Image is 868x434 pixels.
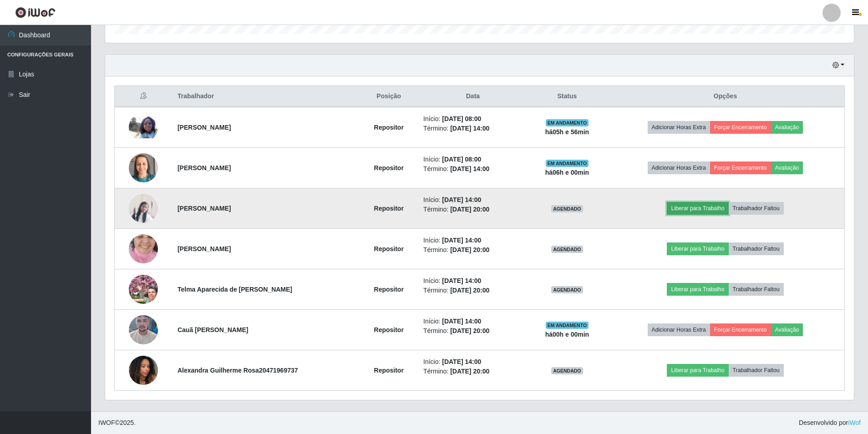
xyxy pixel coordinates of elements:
img: 1753380554375.jpeg [129,223,158,275]
button: Liberar para Trabalho [667,242,728,255]
button: Trabalhador Faltou [729,202,784,215]
time: [DATE] 14:00 [442,277,481,284]
strong: Repositor [374,124,404,131]
time: [DATE] 20:00 [450,246,489,253]
button: Trabalhador Faltou [729,364,784,377]
li: Início: [423,195,523,205]
time: [DATE] 08:00 [442,156,481,163]
span: AGENDADO [551,367,583,374]
span: EM ANDAMENTO [546,322,589,329]
img: 1757527651666.jpeg [129,298,158,362]
span: AGENDADO [551,286,583,293]
button: Forçar Encerramento [710,121,771,134]
strong: [PERSON_NAME] [178,124,231,131]
strong: Repositor [374,326,404,333]
strong: há 05 h e 56 min [545,128,589,136]
time: [DATE] 08:00 [442,115,481,122]
img: 1758209628083.jpeg [129,351,158,389]
button: Trabalhador Faltou [729,283,784,296]
strong: [PERSON_NAME] [178,205,231,212]
button: Forçar Encerramento [710,161,771,174]
span: AGENDADO [551,246,583,253]
time: [DATE] 20:00 [450,287,489,294]
button: Trabalhador Faltou [729,242,784,255]
strong: Alexandra Guilherme Rosa20471969737 [178,367,298,374]
button: Adicionar Horas Extra [648,161,710,174]
span: EM ANDAMENTO [546,160,589,167]
strong: Telma Aparecida de [PERSON_NAME] [178,286,292,293]
li: Término: [423,164,523,174]
button: Liberar para Trabalho [667,364,728,377]
strong: Repositor [374,205,404,212]
li: Início: [423,155,523,164]
li: Término: [423,124,523,133]
time: [DATE] 14:00 [442,318,481,325]
span: © 2025 . [98,418,136,428]
button: Avaliação [771,323,803,336]
time: [DATE] 14:00 [442,358,481,365]
li: Início: [423,357,523,367]
li: Início: [423,236,523,245]
time: [DATE] 20:00 [450,206,489,213]
strong: Repositor [374,367,404,374]
span: AGENDADO [551,205,583,212]
th: Posição [360,86,418,107]
li: Início: [423,114,523,124]
strong: há 00 h e 00 min [545,331,589,338]
strong: há 06 h e 00 min [545,169,589,176]
th: Trabalhador [172,86,360,107]
button: Adicionar Horas Extra [648,121,710,134]
li: Início: [423,317,523,326]
li: Término: [423,367,523,376]
button: Liberar para Trabalho [667,202,728,215]
span: Desenvolvido por [799,418,861,428]
button: Forçar Encerramento [710,323,771,336]
img: 1751480704015.jpeg [129,194,158,223]
th: Status [528,86,606,107]
button: Avaliação [771,161,803,174]
time: [DATE] 20:00 [450,327,489,334]
li: Término: [423,245,523,255]
img: 1753190771762.jpeg [129,116,158,138]
span: EM ANDAMENTO [546,119,589,126]
time: [DATE] 14:00 [442,237,481,244]
strong: Repositor [374,245,404,252]
li: Término: [423,326,523,336]
li: Término: [423,286,523,295]
img: CoreUI Logo [15,7,56,18]
strong: [PERSON_NAME] [178,245,231,252]
button: Avaliação [771,121,803,134]
button: Adicionar Horas Extra [648,323,710,336]
time: [DATE] 14:00 [450,165,489,172]
time: [DATE] 20:00 [450,368,489,375]
img: 1753488226695.jpeg [129,275,158,304]
strong: Repositor [374,164,404,172]
li: Início: [423,276,523,286]
button: Liberar para Trabalho [667,283,728,296]
li: Término: [423,205,523,214]
span: IWOF [98,419,115,426]
strong: Cauã [PERSON_NAME] [178,326,249,333]
time: [DATE] 14:00 [450,125,489,132]
time: [DATE] 14:00 [442,196,481,203]
strong: [PERSON_NAME] [178,164,231,172]
img: 1755715203050.jpeg [129,142,158,194]
th: Data [418,86,528,107]
th: Opções [606,86,844,107]
a: iWof [848,419,861,426]
strong: Repositor [374,286,404,293]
